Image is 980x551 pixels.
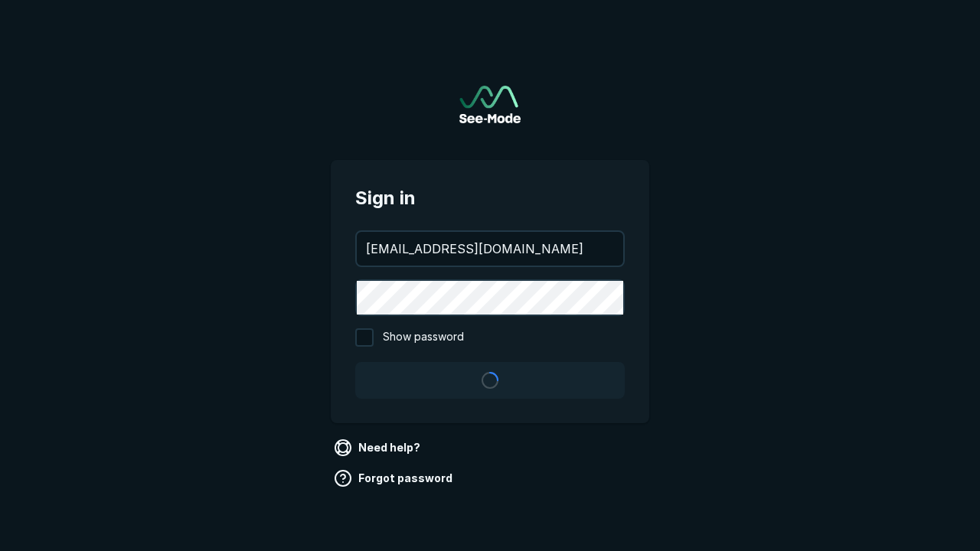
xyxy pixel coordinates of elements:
span: Sign in [355,184,625,212]
a: Need help? [331,435,426,460]
img: See-Mode Logo [459,86,521,123]
a: Go to sign in [459,86,521,123]
input: your@email.com [357,232,623,266]
span: Show password [383,328,464,347]
a: Forgot password [331,466,459,491]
